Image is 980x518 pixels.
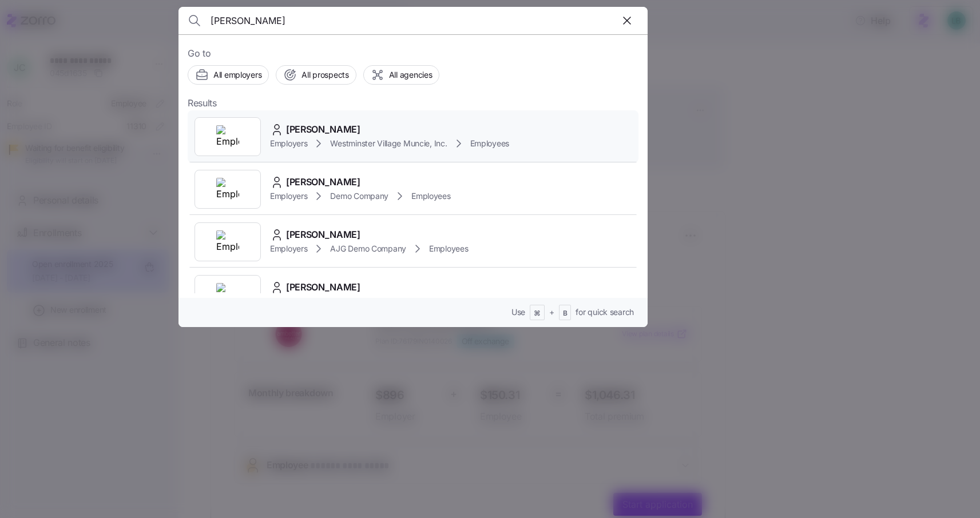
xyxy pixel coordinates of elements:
span: AJG Demo Company [330,243,406,254]
span: Results [188,96,217,110]
span: All agencies [389,69,433,81]
span: Use [511,306,525,318]
span: Employers [270,138,307,149]
span: Demo Company [330,190,388,202]
span: Employees [411,190,450,202]
img: Employer logo [216,283,239,306]
span: + [549,306,554,318]
span: [PERSON_NAME] [286,175,360,189]
span: [PERSON_NAME] [286,228,360,242]
button: All prospects [276,65,356,85]
span: Westminster Village Muncie, Inc. [330,138,447,149]
img: Employer logo [216,230,239,253]
span: Employees [470,138,509,149]
span: [PERSON_NAME] [286,280,360,294]
span: [PERSON_NAME] [286,122,360,137]
button: All employers [188,65,269,85]
span: All prospects [301,69,348,81]
img: Employer logo [216,178,239,201]
span: ⌘ [534,309,541,318]
span: Employers [270,243,307,254]
span: All employers [213,69,261,81]
span: Employees [429,243,468,254]
span: Go to [188,46,638,61]
span: for quick search [576,306,634,318]
span: B [563,309,568,318]
img: Employer logo [216,125,239,148]
button: All agencies [363,65,440,85]
span: Employers [270,190,307,202]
